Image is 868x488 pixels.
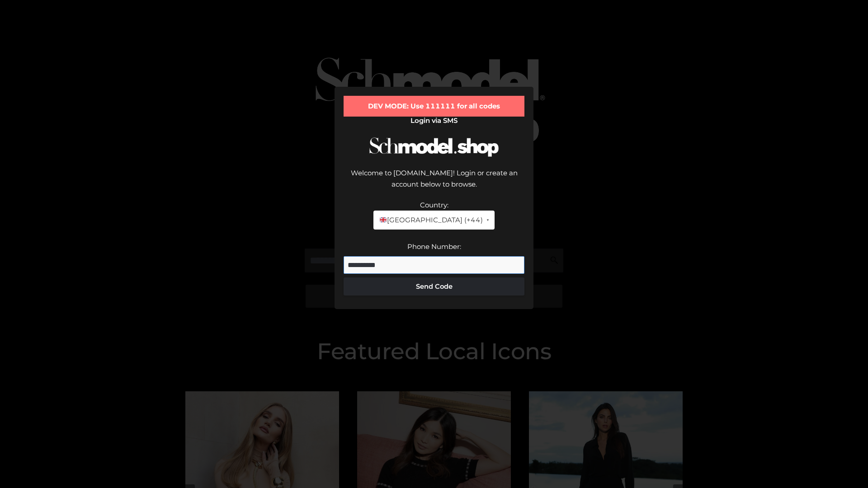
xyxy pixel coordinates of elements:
[380,216,387,223] img: 🇬🇧
[420,201,448,209] label: Country:
[344,167,524,199] div: Welcome to [DOMAIN_NAME]! Login or create an account below to browse.
[407,242,461,251] label: Phone Number:
[344,277,524,296] button: Send Code
[344,117,524,125] h2: Login via SMS
[344,96,524,117] div: DEV MODE: Use 111111 for all codes
[366,129,502,165] img: Schmodel Logo
[379,214,482,226] span: [GEOGRAPHIC_DATA] (+44)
